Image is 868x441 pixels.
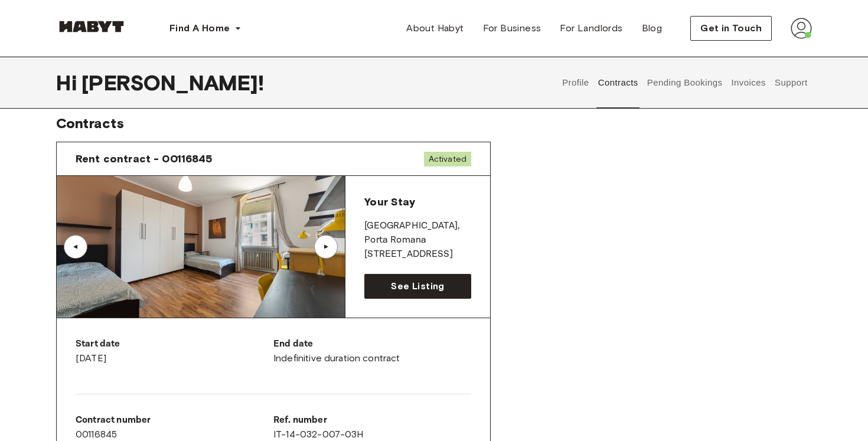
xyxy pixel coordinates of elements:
[397,17,473,40] a: About Habyt
[76,337,273,351] p: Start date
[560,21,622,35] span: For Landlords
[364,247,471,262] p: [STREET_ADDRESS]
[700,21,762,35] span: Get in Touch
[57,176,345,318] img: Image of the room
[273,413,471,427] p: Ref. number
[690,16,772,41] button: Get in Touch
[169,21,230,35] span: Find A Home
[56,21,127,32] img: Habyt
[76,337,273,365] div: [DATE]
[406,21,464,35] span: About Habyt
[645,57,724,109] button: Pending Bookings
[596,57,639,109] button: Contracts
[474,17,551,40] a: For Business
[160,17,251,40] button: Find A Home
[632,17,672,40] a: Blog
[730,57,767,109] button: Invoices
[391,279,444,293] span: See Listing
[561,57,591,109] button: Profile
[364,219,471,247] p: [GEOGRAPHIC_DATA] , Porta Romana
[791,18,812,39] img: avatar
[364,195,415,208] span: Your Stay
[56,70,81,95] span: Hi
[642,21,663,35] span: Blog
[550,17,632,40] a: For Landlords
[81,70,264,95] span: [PERSON_NAME] !
[273,337,471,365] div: Indefinitive duration contract
[364,274,471,299] a: See Listing
[773,57,809,109] button: Support
[558,57,812,109] div: user profile tabs
[273,337,471,351] p: End date
[483,21,541,35] span: For Business
[76,413,273,427] p: Contract number
[76,152,213,166] span: Rent contract - 00116845
[56,115,124,132] span: Contracts
[320,243,332,250] div: ▲
[70,243,81,250] div: ▲
[424,152,471,166] span: Activated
